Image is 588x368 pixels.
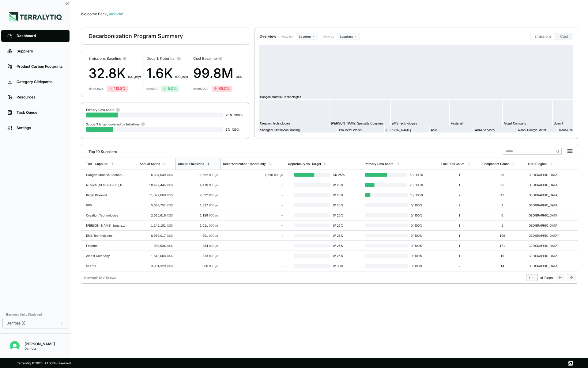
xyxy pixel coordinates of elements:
[9,12,62,21] img: Logo
[140,224,173,227] div: 1,245,151
[6,321,25,326] span: Danfoss (1)
[259,34,276,39] div: Overview
[482,213,522,217] div: 6
[223,162,266,166] div: Decarbonization Opportunity
[527,173,567,177] div: [GEOGRAPHIC_DATA]
[408,244,424,247] span: 0 / 100 %
[215,185,216,187] sub: 2
[178,183,218,187] div: 4,470
[109,86,126,91] div: 113.8 %
[84,147,117,154] div: Top 10 Suppliers
[527,183,567,187] div: [GEOGRAPHIC_DATA]
[86,244,125,247] div: Fastenal
[408,193,424,197] span: 13 / 100 %
[209,213,218,217] span: tCO e
[209,254,218,258] span: tCO e
[236,75,242,79] span: US$
[146,63,188,83] div: 1.6K
[215,215,216,218] sub: 2
[365,162,394,166] div: Primary Data Share
[81,12,578,17] div: Welcome Back,
[178,193,218,197] div: 2,892
[531,33,555,40] button: Emissions
[527,224,567,227] div: [GEOGRAPHIC_DATA]
[540,276,553,279] span: of 1 Pages
[167,183,173,187] span: US$
[134,76,135,79] sub: 2
[482,162,509,166] div: Component Count
[193,63,242,83] div: 99.8M
[281,35,293,38] label: View by
[330,224,347,227] span: 0 / 25 %
[441,224,477,227] div: 1
[339,128,362,132] text: Pro Metal Works
[209,203,218,207] span: tCO e
[7,339,22,353] button: Open user button
[223,234,283,237] div: -
[408,254,424,258] span: 0 / 100 %
[482,173,522,177] div: 26
[89,87,104,90] div: since 2024
[482,203,522,207] div: 7
[86,264,125,268] div: Scanfil
[232,128,240,131] span: / 25 %
[178,264,218,268] div: 806
[140,254,173,258] div: 1,643,068
[140,193,173,197] div: 11,327,660
[441,193,477,197] div: 2
[209,264,218,268] span: tCO e
[215,205,216,208] sub: 2
[527,193,567,197] div: [GEOGRAPHIC_DATA]
[407,183,424,187] span: 23 / 100 %
[163,86,177,91] div: 5.0 %
[330,254,347,258] span: 0 / 25 %
[2,311,68,318] div: Business Units Displayed
[167,173,173,177] span: US$
[554,122,563,125] text: Scanfil
[274,173,283,177] span: tCO e
[527,234,567,237] div: [GEOGRAPHIC_DATA]
[89,56,141,61] div: Emissions Baseline
[408,203,424,207] span: 0 / 100 %
[128,75,141,79] span: t CO e/yr
[527,162,547,166] div: Tier 1 Region
[175,75,188,79] span: t CO e/yr
[223,183,283,187] div: -
[330,234,347,237] span: 0 / 25 %
[89,33,183,40] div: Decarbonization Program Summary
[193,87,208,90] div: since 2024
[475,128,495,132] text: Aruki Services
[167,224,173,227] span: US$
[178,213,218,217] div: 1,189
[178,173,218,177] div: 11,662
[482,264,522,268] div: 14
[226,113,232,117] span: 23 %
[392,122,417,125] text: EMS Technologies
[260,128,300,132] text: Shanghai Chemi-con Trading
[17,79,63,84] div: Category Glidepaths
[518,128,546,132] text: Nanpi Hongye Metal
[441,173,477,177] div: 1
[17,49,63,54] div: Suppliers
[441,264,477,268] div: 2
[167,193,173,197] span: US$
[526,274,538,281] button: 1
[441,183,477,187] div: 1
[215,245,216,248] sub: 2
[178,254,218,258] div: 833
[178,203,218,207] div: 1,327
[209,234,218,237] span: tCO e
[260,122,290,125] text: Creation Technologies
[223,254,283,258] div: -
[215,174,216,177] sub: 2
[559,128,573,132] text: Trans-Coil
[17,125,63,130] div: Settings
[234,113,243,117] span: / 100 %
[556,33,572,40] button: Cost
[89,63,141,83] div: 32.8K
[17,64,63,69] div: Product Carbon Footprints
[140,244,173,247] div: 988,536
[441,203,477,207] div: 2
[10,341,20,351] img: Victoria Odoma
[260,95,301,99] text: Hangda Material Technologies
